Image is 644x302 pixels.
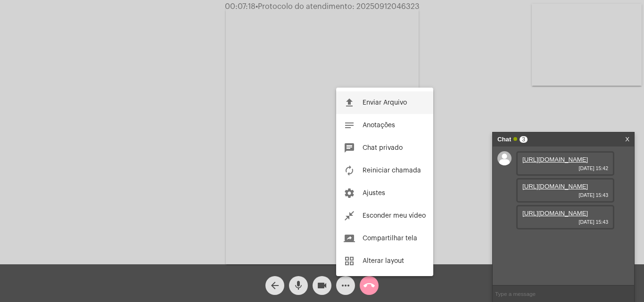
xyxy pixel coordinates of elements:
[363,122,395,129] span: Anotações
[344,233,355,244] mat-icon: screen_share
[363,235,417,242] span: Compartilhar tela
[363,212,426,219] span: Esconder meu vídeo
[363,258,404,264] span: Alterar layout
[363,145,403,151] span: Chat privado
[344,210,355,221] mat-icon: close_fullscreen
[344,142,355,154] mat-icon: chat
[363,167,421,174] span: Reiniciar chamada
[344,255,355,267] mat-icon: grid_view
[344,97,355,108] mat-icon: file_upload
[344,165,355,176] mat-icon: autorenew
[363,190,385,196] span: Ajustes
[344,188,355,199] mat-icon: settings
[344,120,355,131] mat-icon: notes
[363,99,407,106] span: Enviar Arquivo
